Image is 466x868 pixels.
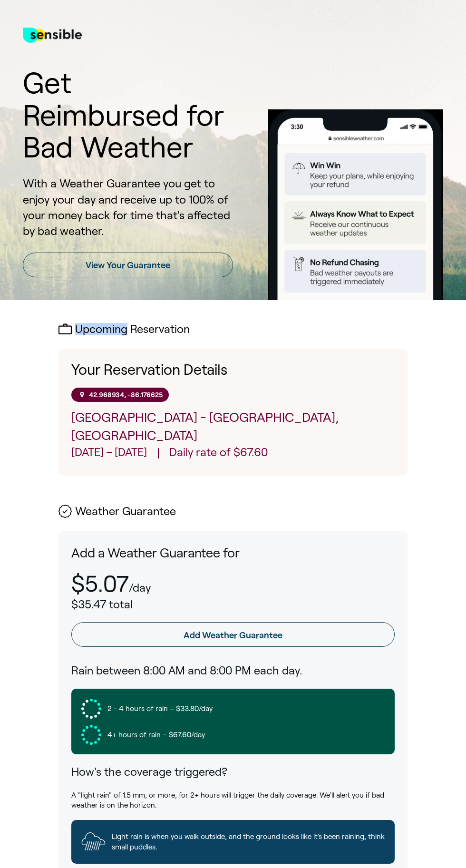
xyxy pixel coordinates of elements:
span: 2 - 4 hours of rain = $33.80/day [107,703,213,713]
h3: How's the coverage triggered? [71,764,395,780]
h1: Get Reimbursed for Bad Weather [23,67,233,163]
p: 42.968934, -86.176625 [89,390,163,399]
a: Add Weather Guarantee [71,622,395,647]
span: Light rain is when you walk outside, and the ground looks like it's been raining, think small pud... [112,831,385,852]
span: 4+ hours of rain = $67.60/day [107,730,205,740]
p: Daily rate of $67.60 [169,445,268,463]
h2: Upcoming Reservation [58,322,408,336]
span: | [157,445,160,463]
span: $35.47 total [71,598,133,611]
img: Product box [268,109,444,300]
h2: Weather Guarantee [58,505,408,518]
p: [GEOGRAPHIC_DATA] - [GEOGRAPHIC_DATA], [GEOGRAPHIC_DATA] [71,409,395,445]
a: View Your Guarantee [23,253,233,277]
h1: Your Reservation Details [71,362,395,378]
p: [DATE] – [DATE] [71,445,147,463]
p: Add a Weather Guarantee for [71,544,395,562]
h3: Rain between 8:00 AM and 8:00 PM each day. [71,663,395,679]
p: $5.07 [71,571,129,596]
p: A "light rain" of 1.5 mm, or more, for 2+ hours will trigger the daily coverage. We'll alert you ... [71,790,395,810]
img: test for bg [23,16,82,54]
p: With a Weather Guarantee you get to enjoy your day and receive up to 100% of your money back for ... [23,176,233,239]
p: /day [129,582,151,594]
